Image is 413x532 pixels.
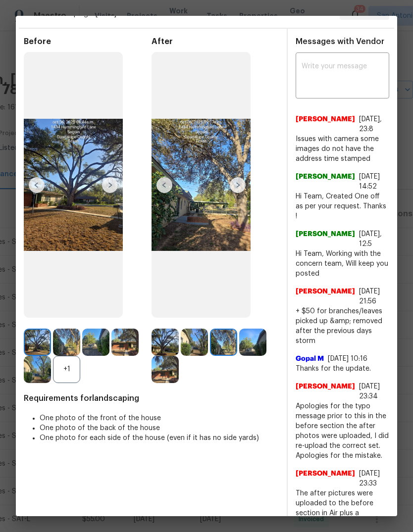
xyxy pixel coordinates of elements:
[296,172,355,192] span: [PERSON_NAME]
[296,382,355,401] span: [PERSON_NAME]
[40,413,279,423] li: One photo of the front of the house
[296,354,324,364] span: Gopal M
[40,433,279,443] li: One photo for each side of the house (even if it has no side yards)
[24,37,152,47] span: Before
[156,177,172,193] img: left-chevron-button-url
[152,37,279,47] span: After
[296,364,389,374] span: Thanks for the update.
[359,116,382,133] span: [DATE], 23:8
[296,134,389,164] span: Issues with camera some images do not have the address time stamped
[296,249,389,279] span: Hi Team, Working with the concern team, Will keep you posted
[359,383,380,400] span: [DATE] 23:34
[328,355,367,362] span: [DATE] 10:16
[53,356,80,383] div: +1
[40,423,279,433] li: One photo of the back of the house
[296,287,355,306] span: [PERSON_NAME]
[359,470,380,487] span: [DATE] 23:33
[296,306,389,346] span: + $50 for branches/leaves picked up &amp; removed after the previous days storm
[102,177,118,193] img: right-chevron-button-url
[29,177,45,193] img: left-chevron-button-url
[24,393,279,403] span: Requirements for landscaping
[230,177,246,193] img: right-chevron-button-url
[359,173,380,190] span: [DATE] 14:52
[296,229,355,249] span: [PERSON_NAME]
[296,38,384,46] span: Messages with Vendor
[359,288,380,305] span: [DATE] 21:56
[296,401,389,461] span: Apologies for the typo message prior to this in the before section the after photos were uploaded...
[296,114,355,134] span: [PERSON_NAME]
[296,469,355,488] span: [PERSON_NAME]
[296,192,389,221] span: Hi Team, Created One off as per your request. Thanks !
[359,231,382,247] span: [DATE], 12:5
